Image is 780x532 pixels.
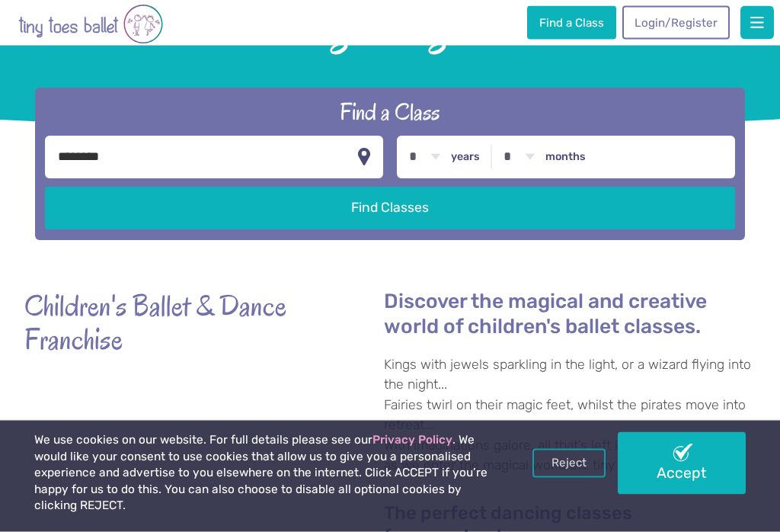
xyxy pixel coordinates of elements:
[384,290,756,340] h2: Discover the magical and creative world of children's ballet classes.
[34,432,497,514] p: We use cookies on our website. For full details please see our . We would like your consent to us...
[618,432,746,494] a: Accept
[527,6,615,40] a: Find a Class
[45,187,735,230] button: Find Classes
[18,3,163,46] img: tiny toes ballet
[545,151,586,165] label: months
[532,449,606,478] a: Reject
[45,98,735,128] h2: Find a Class
[451,151,480,165] label: years
[372,433,452,447] a: Privacy Policy
[622,6,729,40] a: Login/Register
[22,2,758,52] span: Learning through dance
[24,290,299,357] strong: Children's Ballet & Dance Franchise
[384,355,756,476] p: Kings with jewels sparkling in the light, or a wizard flying into the night... Fairies twirl on t...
